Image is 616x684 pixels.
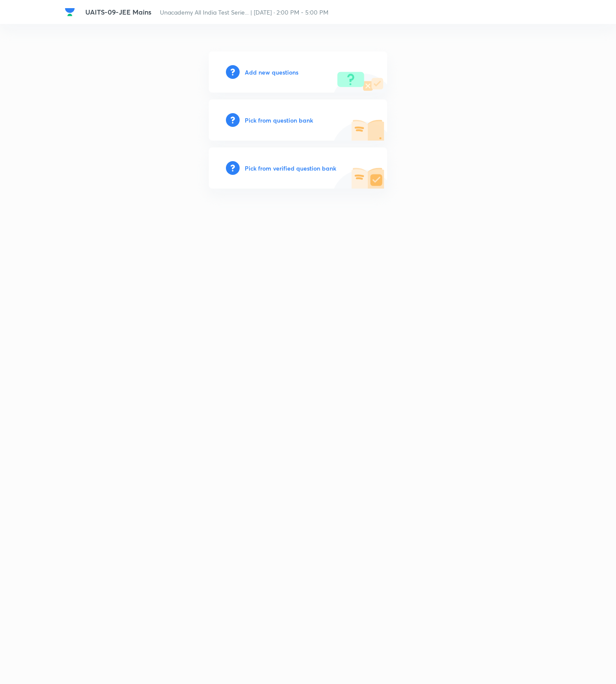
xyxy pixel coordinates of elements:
[160,8,328,16] span: Unacademy All India Test Serie... | [DATE] · 2:00 PM - 5:00 PM
[65,7,78,17] a: Company Logo
[245,164,336,173] h6: Pick from verified question bank
[245,116,313,125] h6: Pick from question bank
[65,7,75,17] img: Company Logo
[245,68,298,77] h6: Add new questions
[85,7,151,16] span: UAITS-09-JEE Mains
